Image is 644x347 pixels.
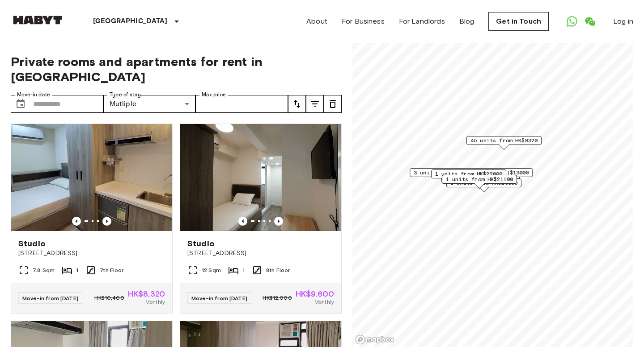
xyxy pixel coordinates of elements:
[296,290,334,298] span: HK$9,600
[103,95,196,113] div: Mutliple
[100,266,123,274] span: 7th Floor
[128,290,165,298] span: HK$8,320
[446,175,513,183] span: 1 units from HK$21100
[324,95,342,113] button: tune
[274,217,283,226] button: Previous image
[33,266,55,274] span: 7.8 Sqm
[202,266,221,274] span: 12 Sqm
[18,238,46,249] span: Studio
[180,124,342,314] a: Marketing picture of unit HK-01-067-046-01Previous imagePrevious imageStudio[STREET_ADDRESS]12 Sq...
[263,294,292,302] span: HK$12,000
[355,335,394,345] a: Mapbox logo
[202,91,226,99] label: Max price
[288,95,306,113] button: tune
[187,238,215,249] span: Studio
[187,249,334,258] span: [STREET_ADDRESS]
[238,217,247,226] button: Previous image
[102,217,111,226] button: Previous image
[191,295,247,302] span: Move-in from [DATE]
[399,16,445,27] a: For Landlords
[442,175,517,189] div: Map marker
[306,95,324,113] button: tune
[314,298,334,306] span: Monthly
[11,54,342,84] span: Private rooms and apartments for rent in [GEOGRAPHIC_DATA]
[459,16,475,27] a: Blog
[488,12,549,31] a: Get in Touch
[581,12,599,30] a: Open WeChat
[12,95,30,113] button: Choose date
[435,170,502,178] span: 1 units from HK$22000
[94,294,124,302] span: HK$10,400
[145,298,165,306] span: Monthly
[342,16,385,27] a: For Business
[76,266,78,274] span: 1
[563,12,581,30] a: Open WhatsApp
[414,169,529,177] span: 3 units from [GEOGRAPHIC_DATA]$13000
[180,124,341,231] img: Marketing picture of unit HK-01-067-046-01
[431,169,506,183] div: Map marker
[93,16,168,27] p: [GEOGRAPHIC_DATA]
[72,217,81,226] button: Previous image
[22,295,78,302] span: Move-in from [DATE]
[18,249,165,258] span: [STREET_ADDRESS]
[11,16,64,25] img: Habyt
[266,266,290,274] span: 8th Floor
[11,124,173,314] a: Marketing picture of unit HK-01-067-042-01Previous imagePrevious imageStudio[STREET_ADDRESS]7.8 S...
[242,266,245,274] span: 1
[17,91,50,99] label: Move-in date
[613,16,633,27] a: Log in
[410,168,533,182] div: Map marker
[11,124,172,231] img: Marketing picture of unit HK-01-067-042-01
[306,16,327,27] a: About
[466,136,542,150] div: Map marker
[110,91,141,99] label: Type of stay
[470,136,538,145] span: 45 units from HK$8320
